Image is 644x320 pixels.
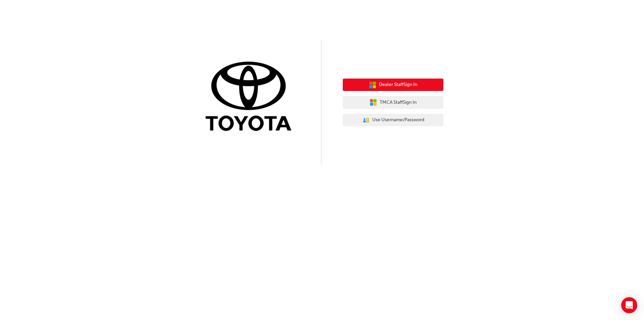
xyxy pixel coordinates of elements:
button: TMCA StaffSign In [343,96,443,109]
button: Use Username/Password [343,114,443,127]
div: Open Intercom Messenger [621,297,637,313]
span: Dealer Staff Sign In [379,81,417,89]
span: Use Username/Password [372,116,424,124]
img: Trak [201,60,301,134]
span: TMCA Staff Sign In [380,99,417,106]
button: Dealer StaffSign In [343,79,443,91]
